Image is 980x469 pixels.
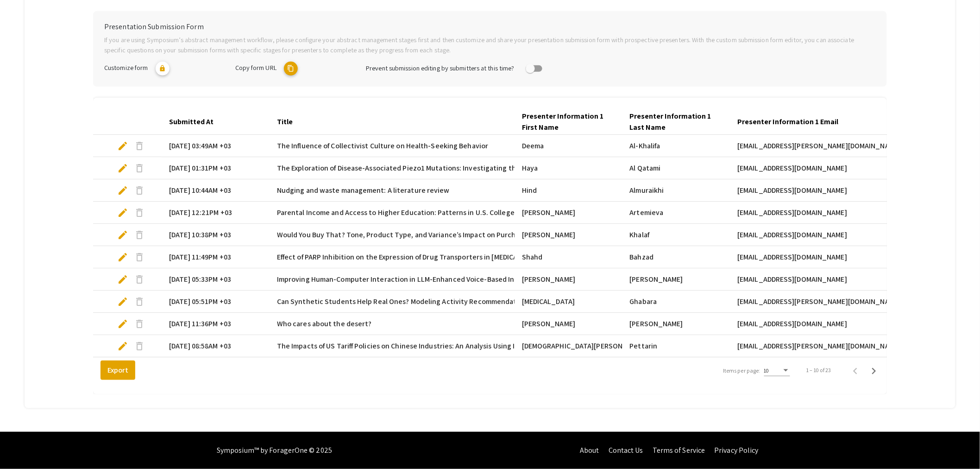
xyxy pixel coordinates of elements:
[277,274,848,285] span: Improving Human-Computer Interaction in LLM-Enhanced Voice-Based Indoor Turn-by-Turn Navigation S...
[134,296,145,307] span: delete
[277,116,293,127] div: Title
[101,361,135,380] button: Export
[366,63,514,72] span: Prevent submission editing by submitters at this time?
[134,318,145,330] span: delete
[104,63,148,72] span: Customize form
[622,202,730,224] mat-cell: Artemieva
[162,246,270,268] mat-cell: [DATE] 11:49PM +03
[162,291,270,313] mat-cell: [DATE] 05:51PM +03
[846,361,865,380] button: Previous page
[515,313,622,335] mat-cell: [PERSON_NAME]
[169,116,222,127] div: Submitted At
[764,368,790,374] mat-select: Items per page:
[134,163,145,174] span: delete
[730,291,897,313] mat-cell: [EMAIL_ADDRESS][PERSON_NAME][DOMAIN_NAME]
[117,341,128,352] span: edit
[515,179,622,202] mat-cell: Hind
[715,445,759,455] a: Privacy Policy
[865,361,883,380] button: Next page
[104,35,876,55] p: If you are using Symposium’s abstract management workflow, please configure your abstract managem...
[217,432,332,469] div: Symposium™ by ForagerOne © 2025
[277,116,301,127] div: Title
[653,445,705,455] a: Terms of Service
[807,366,831,374] div: 1 – 10 of 23
[277,185,450,196] span: Nudging and waste management: A literature review
[162,224,270,246] mat-cell: [DATE] 10:38PM +03
[622,224,730,246] mat-cell: Khalaf
[730,157,897,179] mat-cell: [EMAIL_ADDRESS][DOMAIN_NAME]
[609,445,643,455] a: Contact Us
[515,157,622,179] mat-cell: Haya
[630,111,715,133] div: Presenter Information 1 Last Name
[134,252,145,263] span: delete
[737,116,838,127] div: Presenter Information 1 Email
[764,367,769,374] span: 10
[134,229,145,241] span: delete
[730,313,897,335] mat-cell: [EMAIL_ADDRESS][DOMAIN_NAME]
[522,111,607,133] div: Presenter Information 1 First Name
[622,291,730,313] mat-cell: Ghabara
[277,140,488,152] span: The Influence of Collectivist Culture on Health-Seeking Behavior
[117,252,128,263] span: edit
[515,246,622,268] mat-cell: Shahd
[169,116,214,127] div: Submitted At
[730,202,897,224] mat-cell: [EMAIL_ADDRESS][DOMAIN_NAME]
[730,268,897,291] mat-cell: [EMAIL_ADDRESS][DOMAIN_NAME]
[622,246,730,268] mat-cell: Bahzad
[156,62,170,76] mat-icon: lock
[622,157,730,179] mat-cell: Al Qatami
[277,341,581,352] span: The Impacts of US Tariff Policies on Chinese Industries: An Analysis Using Input-Output Tables
[235,63,276,72] span: Copy form URL
[277,207,608,218] span: Parental Income and Access to Higher Education: Patterns in U.S. College Application and Attendance
[622,135,730,157] mat-cell: Al-Khalifa
[515,335,622,357] mat-cell: [DEMOGRAPHIC_DATA][PERSON_NAME]
[117,274,128,285] span: edit
[630,111,723,133] div: Presenter Information 1 Last Name
[515,268,622,291] mat-cell: [PERSON_NAME]
[277,252,577,263] span: Effect of PARP Inhibition on the Expression of Drug Transporters in [MEDICAL_DATA] Cell Lines
[622,313,730,335] mat-cell: [PERSON_NAME]
[104,22,876,31] h6: Presentation Submission Form
[730,224,897,246] mat-cell: [EMAIL_ADDRESS][DOMAIN_NAME]
[580,445,599,455] a: About
[730,246,897,268] mat-cell: [EMAIL_ADDRESS][DOMAIN_NAME]
[134,185,145,196] span: delete
[117,163,128,174] span: edit
[162,313,270,335] mat-cell: [DATE] 11:36PM +03
[117,185,128,196] span: edit
[277,318,372,330] span: Who cares about the desert?
[522,111,615,133] div: Presenter Information 1 First Name
[730,179,897,202] mat-cell: [EMAIL_ADDRESS][DOMAIN_NAME]
[515,224,622,246] mat-cell: [PERSON_NAME]
[117,296,128,307] span: edit
[117,229,128,241] span: edit
[162,335,270,357] mat-cell: [DATE] 08:58AM +03
[622,179,730,202] mat-cell: Almuraikhi
[622,335,730,357] mat-cell: Pettarin
[515,202,622,224] mat-cell: [PERSON_NAME]
[162,179,270,202] mat-cell: [DATE] 10:44AM +03
[134,207,145,218] span: delete
[7,427,39,462] iframe: Chat
[723,367,760,375] div: Items per page:
[162,268,270,291] mat-cell: [DATE] 05:33PM +03
[730,135,897,157] mat-cell: [EMAIL_ADDRESS][PERSON_NAME][DOMAIN_NAME]
[117,140,128,152] span: edit
[737,116,847,127] div: Presenter Information 1 Email
[162,202,270,224] mat-cell: [DATE] 12:21PM +03
[277,163,835,174] span: The Exploration of Disease-Associated Piezo1 Mutations: Investigating the Impact of M2241R, R2482...
[117,207,128,218] span: edit
[134,341,145,352] span: delete
[277,296,623,307] span: Can Synthetic Students Help Real Ones? Modeling Activity Recommendations from AI-Generated Resumes
[730,335,897,357] mat-cell: [EMAIL_ADDRESS][PERSON_NAME][DOMAIN_NAME]
[162,135,270,157] mat-cell: [DATE] 03:49AM +03
[284,62,298,76] mat-icon: copy URL
[515,135,622,157] mat-cell: Deema
[134,140,145,152] span: delete
[117,318,128,330] span: edit
[134,274,145,285] span: delete
[622,268,730,291] mat-cell: [PERSON_NAME]
[277,229,550,241] span: Would You Buy That? Tone, Product Type, and Variance’s Impact on Purchase Intent
[162,157,270,179] mat-cell: [DATE] 01:31PM +03
[515,291,622,313] mat-cell: [MEDICAL_DATA]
